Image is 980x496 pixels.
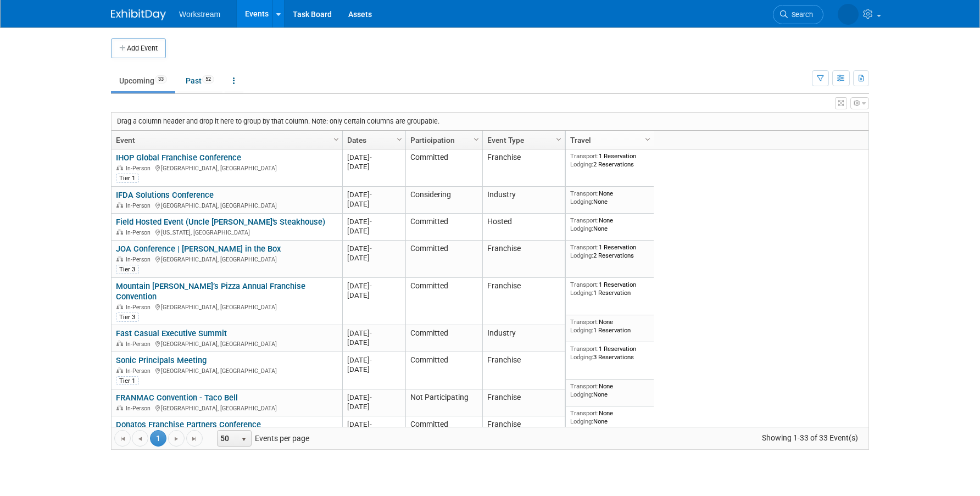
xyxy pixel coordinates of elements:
[177,70,222,91] a: Past52
[126,405,154,412] span: In-Person
[186,430,203,447] a: Go to the last page
[643,135,652,144] span: Column Settings
[570,345,650,361] div: 1 Reservation 3 Reservations
[347,402,400,411] div: [DATE]
[570,252,593,259] span: Lodging:
[347,162,400,171] div: [DATE]
[150,430,166,447] span: 1
[570,225,593,232] span: Lodging:
[482,187,565,214] td: Industry
[116,405,123,410] img: In-Person Event
[405,389,482,416] td: Not Participating
[116,341,123,346] img: In-Person Event
[752,430,868,445] span: Showing 1-33 of 33 Event(s)
[570,243,650,259] div: 1 Reservation 2 Reservations
[116,190,214,200] a: IFDA Solutions Conference
[570,382,599,390] span: Transport:
[410,131,475,149] a: Participation
[347,190,400,199] div: [DATE]
[570,417,593,425] span: Lodging:
[132,430,148,447] a: Go to the previous page
[347,131,398,149] a: Dates
[347,355,400,365] div: [DATE]
[347,365,400,374] div: [DATE]
[240,435,248,444] span: select
[116,355,207,365] a: Sonic Principals Meeting
[116,244,281,254] a: JOA Conference | [PERSON_NAME] in the Box
[111,38,166,58] button: Add Event
[172,434,181,443] span: Go to the next page
[112,113,868,130] div: Drag a column header and drop it here to group by that column. Note: only certain columns are gro...
[554,135,563,144] span: Column Settings
[179,10,220,19] span: Workstream
[570,318,599,326] span: Transport:
[570,409,599,417] span: Transport:
[332,135,341,144] span: Column Settings
[347,217,400,226] div: [DATE]
[370,420,372,428] span: -
[405,187,482,214] td: Considering
[116,163,337,172] div: [GEOGRAPHIC_DATA], [GEOGRAPHIC_DATA]
[570,409,650,425] div: None None
[482,278,565,325] td: Franchise
[116,313,139,321] div: Tier 3
[370,244,372,253] span: -
[370,153,372,161] span: -
[347,244,400,253] div: [DATE]
[347,328,400,338] div: [DATE]
[347,281,400,291] div: [DATE]
[126,165,154,172] span: In-Person
[482,325,565,352] td: Industry
[116,367,123,373] img: In-Person Event
[126,341,154,348] span: In-Person
[570,353,593,361] span: Lodging:
[570,190,599,197] span: Transport:
[116,281,305,302] a: Mountain [PERSON_NAME]’s Pizza Annual Franchise Convention
[788,10,813,19] span: Search
[570,131,647,149] a: Travel
[111,70,175,91] a: Upcoming33
[126,304,154,311] span: In-Person
[395,135,404,144] span: Column Settings
[116,217,325,227] a: Field Hosted Event (Uncle [PERSON_NAME]'s Steakhouse)
[482,389,565,416] td: Franchise
[370,329,372,337] span: -
[202,75,214,83] span: 52
[218,431,236,446] span: 50
[126,229,154,236] span: In-Person
[116,265,139,274] div: Tier 3
[405,149,482,187] td: Committed
[347,253,400,263] div: [DATE]
[482,352,565,389] td: Franchise
[126,256,154,263] span: In-Person
[570,198,593,205] span: Lodging:
[394,131,406,147] a: Column Settings
[116,174,139,182] div: Tier 1
[642,131,654,147] a: Column Settings
[168,430,185,447] a: Go to the next page
[482,214,565,241] td: Hosted
[570,281,650,297] div: 1 Reservation 1 Reservation
[570,382,650,398] div: None None
[116,165,123,170] img: In-Person Event
[116,304,123,309] img: In-Person Event
[570,152,599,160] span: Transport:
[482,416,565,454] td: Franchise
[116,403,337,413] div: [GEOGRAPHIC_DATA], [GEOGRAPHIC_DATA]
[116,256,123,261] img: In-Person Event
[570,152,650,168] div: 1 Reservation 2 Reservations
[116,254,337,264] div: [GEOGRAPHIC_DATA], [GEOGRAPHIC_DATA]
[570,318,650,334] div: None 1 Reservation
[570,190,650,205] div: None None
[347,393,400,402] div: [DATE]
[570,216,650,232] div: None None
[370,218,372,226] span: -
[111,9,166,20] img: ExhibitDay
[482,241,565,278] td: Franchise
[570,326,593,334] span: Lodging:
[570,345,599,353] span: Transport:
[136,434,144,443] span: Go to the previous page
[347,153,400,162] div: [DATE]
[405,278,482,325] td: Committed
[114,430,131,447] a: Go to the first page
